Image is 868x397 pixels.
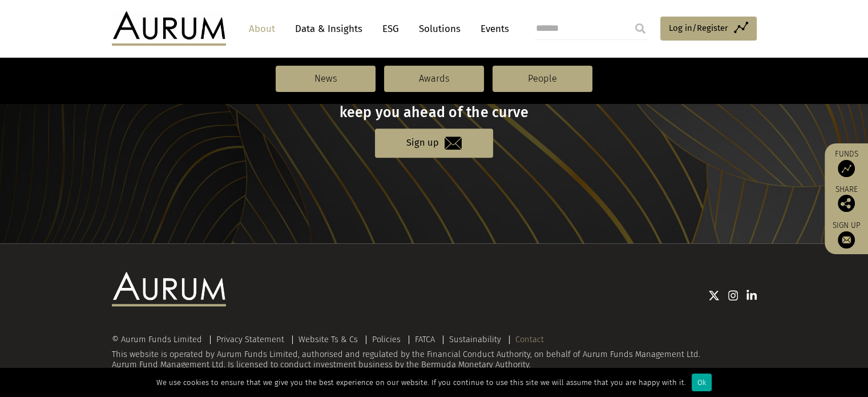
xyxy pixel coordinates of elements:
[660,17,757,41] a: Log in/Register
[112,272,226,306] img: Aurum Logo
[413,18,466,39] a: Solutions
[669,21,728,35] span: Log in/Register
[112,335,208,344] div: © Aurum Funds Limited
[475,18,509,39] a: Events
[112,11,226,46] img: Aurum
[372,334,401,344] a: Policies
[746,290,757,301] img: Linkedin icon
[692,374,712,391] div: Ok
[375,129,493,158] a: Sign up
[515,334,544,344] a: Contact
[377,18,405,39] a: ESG
[384,66,484,92] a: Awards
[243,18,281,39] a: About
[276,66,376,92] a: News
[492,66,592,92] a: People
[728,290,738,301] img: Instagram icon
[216,334,284,344] a: Privacy Statement
[415,334,435,344] a: FATCA
[113,87,755,121] h3: Get the latest insights and data to keep you ahead of the curve
[449,334,501,344] a: Sustainability
[830,149,862,177] a: Funds
[708,290,720,301] img: Twitter icon
[830,220,862,248] a: Sign up
[629,17,652,40] input: Submit
[838,160,855,177] img: Access Funds
[112,335,757,370] div: This website is operated by Aurum Funds Limited, authorised and regulated by the Financial Conduc...
[838,231,855,248] img: Sign up to our newsletter
[298,334,358,344] a: Website Ts & Cs
[289,18,368,39] a: Data & Insights
[838,195,855,212] img: Share this post
[830,186,862,212] div: Share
